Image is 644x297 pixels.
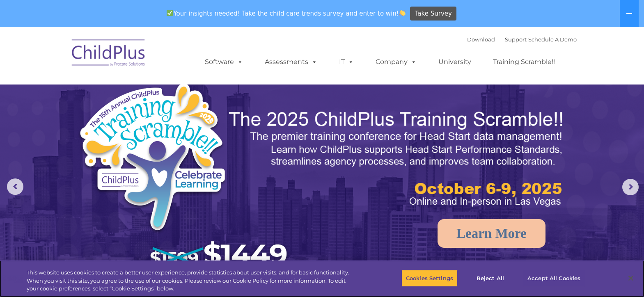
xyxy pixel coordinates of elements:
a: Take Survey [410,7,456,21]
a: Support [505,36,527,43]
a: IT [331,54,362,70]
a: Company [367,54,425,70]
a: University [430,54,479,70]
span: Last name [114,54,139,60]
img: 👏 [399,10,406,16]
font: | [467,36,577,43]
a: Schedule A Demo [528,36,577,43]
img: ChildPlus by Procare Solutions [68,34,150,75]
a: Software [197,54,251,70]
img: ✅ [167,10,173,16]
a: Learn More [438,219,545,248]
a: Assessments [257,54,325,70]
button: Close [622,269,640,287]
button: Accept All Cookies [523,270,585,287]
span: Take Survey [415,7,452,21]
button: Cookies Settings [401,270,458,287]
a: Download [467,36,495,43]
a: Training Scramble!! [485,54,563,70]
span: Phone number [114,88,149,94]
div: This website uses cookies to create a better user experience, provide statistics about user visit... [27,269,354,293]
span: Your insights needed! Take the child care trends survey and enter to win! [163,5,409,21]
button: Reject All [465,270,516,287]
